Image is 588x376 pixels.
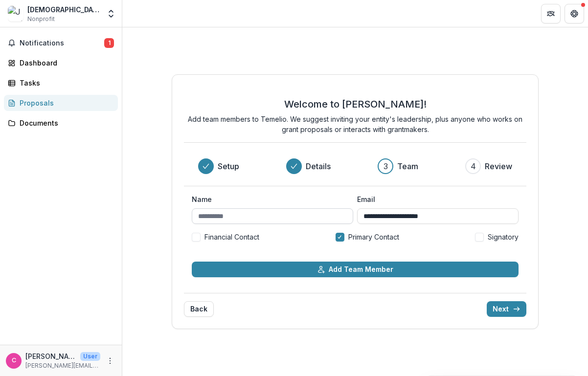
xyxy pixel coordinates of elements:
[25,361,100,370] p: [PERSON_NAME][EMAIL_ADDRESS][PERSON_NAME][DOMAIN_NAME]
[397,160,418,172] h3: Team
[565,4,584,23] button: Get Help
[4,75,118,91] a: Tasks
[20,78,110,88] div: Tasks
[192,262,519,277] button: Add Team Member
[348,232,399,242] span: Primary Contact
[198,158,512,174] div: Progress
[357,194,513,204] label: Email
[4,35,118,51] button: Notifications1
[20,98,110,108] div: Proposals
[4,115,118,131] a: Documents
[306,160,331,172] h3: Details
[25,351,76,361] p: [PERSON_NAME][EMAIL_ADDRESS][PERSON_NAME][DOMAIN_NAME]
[20,118,110,128] div: Documents
[12,357,16,364] div: chris.moser@jrsusa.org
[541,4,561,23] button: Partners
[20,39,104,47] span: Notifications
[104,38,114,48] span: 1
[8,6,23,22] img: Jesuit Refugee Service Usa
[192,194,347,204] label: Name
[27,15,55,23] span: Nonprofit
[384,160,388,172] div: 3
[4,95,118,111] a: Proposals
[184,114,526,134] p: Add team members to Temelio. We suggest inviting your entity's leadership, plus anyone who works ...
[284,98,427,110] h2: Welcome to [PERSON_NAME]!
[471,160,476,172] div: 4
[4,55,118,71] a: Dashboard
[80,352,100,361] p: User
[488,232,519,242] span: Signatory
[20,58,110,68] div: Dashboard
[218,160,239,172] h3: Setup
[485,160,512,172] h3: Review
[27,4,100,15] div: [DEMOGRAPHIC_DATA] Refugee Service [GEOGRAPHIC_DATA]
[104,355,116,367] button: More
[487,301,526,317] button: Next
[204,232,259,242] span: Financial Contact
[104,4,118,23] button: Open entity switcher
[184,301,214,317] button: Back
